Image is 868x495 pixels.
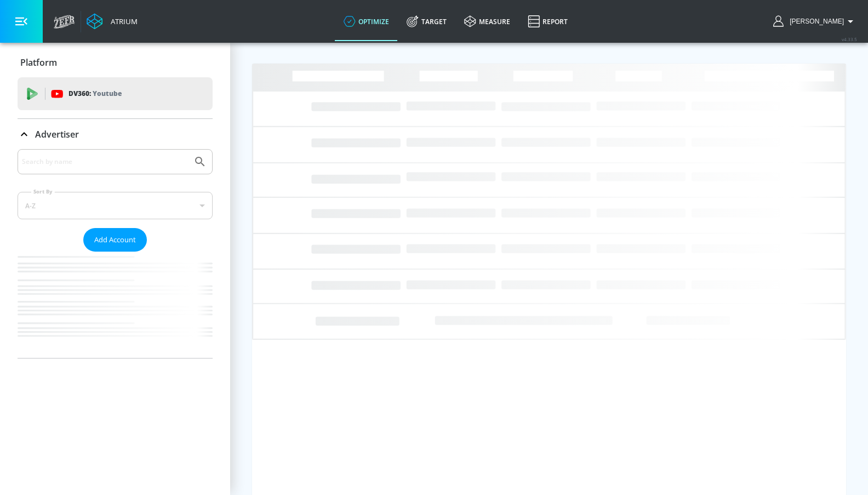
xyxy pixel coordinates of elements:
[94,234,136,246] span: Add Account
[87,13,138,30] a: Atrium
[20,56,57,69] p: Platform
[22,155,188,169] input: Search by name
[785,18,844,25] span: login as: kaitlin.zimmerman@zefr.com
[842,36,857,42] span: v 4.33.5
[335,2,398,41] a: optimize
[31,188,55,195] label: Sort By
[18,149,213,358] div: Advertiser
[455,2,519,41] a: measure
[83,228,147,252] button: Add Account
[35,128,79,140] p: Advertiser
[18,252,213,358] nav: list of Advertiser
[18,47,213,78] div: Platform
[68,88,122,100] p: DV360:
[773,15,857,28] button: [PERSON_NAME]
[519,2,576,41] a: Report
[18,77,213,110] div: DV360: Youtube
[18,192,213,219] div: A-Z
[398,2,455,41] a: Target
[18,119,213,150] div: Advertiser
[93,88,122,99] p: Youtube
[106,16,138,26] div: Atrium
